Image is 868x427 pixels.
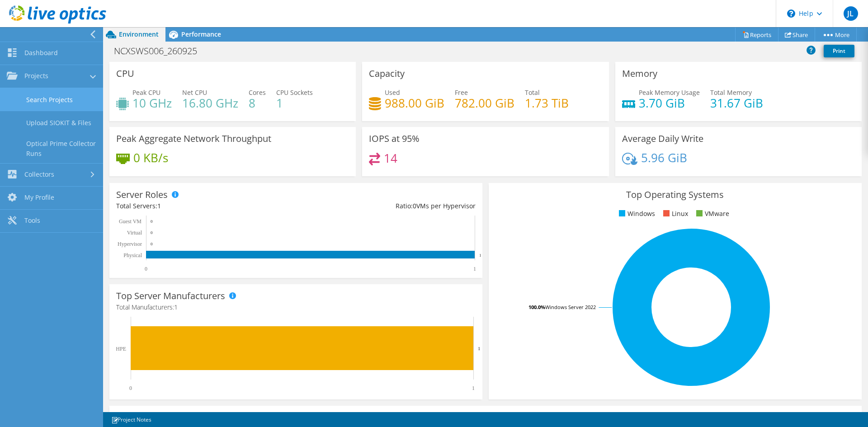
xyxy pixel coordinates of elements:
[710,98,763,108] h4: 31.67 GiB
[815,28,857,42] a: More
[369,69,405,79] h3: Capacity
[472,385,475,391] text: 1
[778,28,815,42] a: Share
[249,88,266,97] span: Cores
[413,202,416,210] span: 0
[116,291,225,301] h3: Top Server Manufacturers
[296,201,475,211] div: Ratio: VMs per Hypervisor
[455,98,514,108] h4: 782.00 GiB
[119,218,142,225] text: Guest VM
[116,134,271,144] h3: Peak Aggregate Network Throughput
[525,88,540,97] span: Total
[639,88,700,97] span: Peak Memory Usage
[369,134,420,144] h3: IOPS at 95%
[116,69,134,79] h3: CPU
[116,190,168,200] h3: Server Roles
[528,304,545,310] tspan: 100.0%
[174,303,178,311] span: 1
[787,9,795,18] svg: \n
[133,153,168,163] h4: 0 KB/s
[617,209,655,219] li: Windows
[105,414,158,425] a: Project Notes
[116,201,296,211] div: Total Servers:
[545,304,596,310] tspan: Windows Server 2022
[622,69,657,79] h3: Memory
[385,98,444,108] h4: 988.00 GiB
[661,209,688,219] li: Linux
[495,190,855,200] h3: Top Operating Systems
[384,153,397,163] h4: 14
[525,98,569,108] h4: 1.73 TiB
[127,230,142,236] text: Virtual
[129,385,132,391] text: 0
[151,242,153,246] text: 0
[639,98,700,108] h4: 3.70 GiB
[181,30,221,38] span: Performance
[735,28,778,42] a: Reports
[145,266,147,272] text: 0
[844,6,858,21] span: JL
[151,230,153,235] text: 0
[479,253,481,258] text: 1
[157,202,161,210] span: 1
[123,252,142,258] text: Physical
[182,98,238,108] h4: 16.80 GHz
[478,346,481,351] text: 1
[118,241,142,247] text: Hypervisor
[116,346,126,352] text: HPE
[182,88,207,97] span: Net CPU
[641,153,687,163] h4: 5.96 GiB
[622,134,703,144] h3: Average Daily Write
[151,219,153,224] text: 0
[710,88,752,97] span: Total Memory
[132,98,172,108] h4: 10 GHz
[276,88,313,97] span: CPU Sockets
[824,45,854,57] a: Print
[694,209,729,219] li: VMware
[116,302,476,312] h4: Total Manufacturers:
[119,30,159,38] span: Environment
[110,46,211,56] h1: NCXSWS006_260925
[455,88,468,97] span: Free
[132,88,160,97] span: Peak CPU
[276,98,313,108] h4: 1
[473,266,476,272] text: 1
[249,98,266,108] h4: 8
[385,88,400,97] span: Used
